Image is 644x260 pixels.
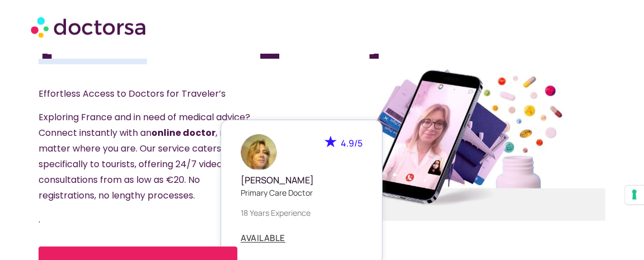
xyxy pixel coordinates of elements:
[241,187,362,198] p: Primary care doctor
[39,87,226,100] span: Effortless Access to Doctors for Traveler’s
[39,212,252,228] p: .
[341,137,362,149] span: 4.9/5
[241,207,362,219] p: 18 years experience
[39,111,250,202] span: Exploring France and in need of medical advice? Connect instantly with an , no matter where you a...
[241,234,285,243] a: AVAILABLE
[241,175,362,186] h5: [PERSON_NAME]
[625,186,644,205] button: Your consent preferences for tracking technologies
[151,126,216,139] strong: online doctor
[241,234,285,242] span: AVAILABLE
